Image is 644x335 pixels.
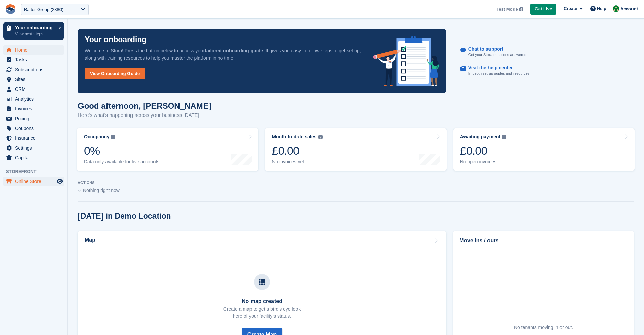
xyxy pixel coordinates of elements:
[78,111,211,119] p: Here's what's happening across your business [DATE]
[85,237,95,243] h2: Map
[530,4,556,15] a: Get Live
[3,75,64,84] a: menu
[3,153,64,162] a: menu
[3,45,64,55] a: menu
[468,65,525,71] p: Visit the help center
[15,104,55,113] span: Invoices
[3,124,64,133] a: menu
[78,181,634,185] p: ACTIONS
[514,324,573,331] div: No tenants moving in or out.
[613,5,619,12] img: Mark Dawson
[15,65,55,74] span: Subscriptions
[15,84,55,94] span: CRM
[85,68,145,79] a: View Onboarding Guide
[259,279,265,285] img: map-icn-33ee37083ee616e46c38cad1a60f524a97daa1e2b2c8c0bc3eb3415660979fc1.svg
[460,144,506,158] div: £0.00
[15,114,55,123] span: Pricing
[77,128,258,171] a: Occupancy 0% Data only available for live accounts
[15,94,55,104] span: Analytics
[460,43,627,61] a: Chat to support Get your Stora questions answered.
[318,135,323,139] img: icon-info-grey-7440780725fd019a000dd9b08b2336e03edf1995a4989e88bcd33f0948082b44.svg
[223,306,301,320] p: Create a map to get a bird's eye look here of your facility's status.
[15,55,55,65] span: Tasks
[272,134,316,140] div: Month-to-date sales
[24,6,63,13] div: Rafter Group (2380)
[3,133,64,143] a: menu
[84,144,159,158] div: 0%
[15,143,55,153] span: Settings
[6,168,67,175] span: Storefront
[373,36,439,86] img: onboarding-info-6c161a55d2c0e0a8cae90662b2fe09162a5109e8cc188191df67fb4f79e88e88.svg
[468,52,527,58] p: Get your Stora questions answered.
[56,177,64,185] a: Preview store
[453,128,635,171] a: Awaiting payment £0.00 No open invoices
[15,25,55,30] p: Your onboarding
[78,189,81,192] img: blank_slate_check_icon-ba018cac091ee9be17c0a81a6c232d5eb81de652e7a59be601be346b1b6ddf79.svg
[84,134,109,140] div: Occupancy
[111,135,115,139] img: icon-info-grey-7440780725fd019a000dd9b08b2336e03edf1995a4989e88bcd33f0948082b44.svg
[496,6,518,13] span: Test Mode
[3,114,64,123] a: menu
[205,48,263,53] strong: tailored onboarding guide
[85,36,147,44] p: Your onboarding
[272,144,322,158] div: £0.00
[3,177,64,186] a: menu
[15,75,55,84] span: Sites
[460,134,501,140] div: Awaiting payment
[223,298,301,304] h3: No map created
[564,5,577,12] span: Create
[460,61,627,80] a: Visit the help center In-depth set up guides and resources.
[15,153,55,162] span: Capital
[84,159,159,165] div: Data only available for live accounts
[3,94,64,104] a: menu
[460,159,506,165] div: No open invoices
[502,135,506,139] img: icon-info-grey-7440780725fd019a000dd9b08b2336e03edf1995a4989e88bcd33f0948082b44.svg
[83,188,120,193] span: Nothing right now
[3,84,64,94] a: menu
[15,124,55,133] span: Coupons
[468,46,522,52] p: Chat to support
[3,55,64,65] a: menu
[459,237,627,245] h2: Move ins / outs
[535,6,552,12] span: Get Live
[78,101,211,110] h1: Good afternoon, [PERSON_NAME]
[78,212,171,221] h2: [DATE] in Demo Location
[3,143,64,153] a: menu
[85,47,362,62] p: Welcome to Stora! Press the button below to access your . It gives you easy to follow steps to ge...
[519,7,523,11] img: icon-info-grey-7440780725fd019a000dd9b08b2336e03edf1995a4989e88bcd33f0948082b44.svg
[15,133,55,143] span: Insurance
[468,71,531,76] p: In-depth set up guides and resources.
[272,159,322,165] div: No invoices yet
[620,6,638,12] span: Account
[3,104,64,113] a: menu
[265,128,446,171] a: Month-to-date sales £0.00 No invoices yet
[3,65,64,74] a: menu
[5,4,16,14] img: stora-icon-8386f47178a22dfd0bd8f6a31ec36ba5ce8667c1dd55bd0f319d3a0aa187defe.svg
[3,22,64,40] a: Your onboarding View next steps
[15,177,55,186] span: Online Store
[15,45,55,55] span: Home
[597,5,606,12] span: Help
[15,31,55,37] p: View next steps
